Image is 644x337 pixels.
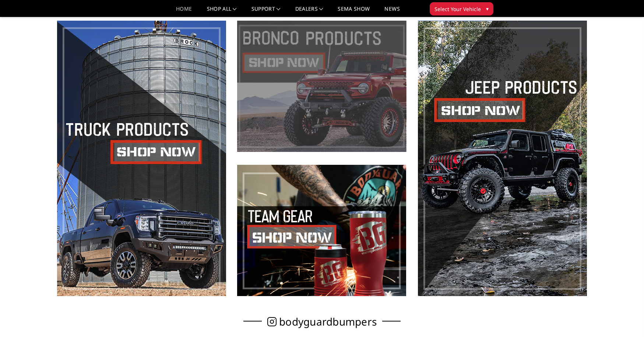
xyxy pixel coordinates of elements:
a: shop all [207,6,237,17]
iframe: Chat Widget [607,302,644,337]
a: Home [176,6,192,17]
a: SEMA Show [338,6,370,17]
span: ▾ [486,5,489,13]
button: Select Your Vehicle [430,2,493,15]
span: bodyguardbumpers [279,318,377,326]
a: Dealers [295,6,323,17]
span: Select Your Vehicle [434,5,481,13]
a: News [384,6,400,17]
a: Support [251,6,281,17]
